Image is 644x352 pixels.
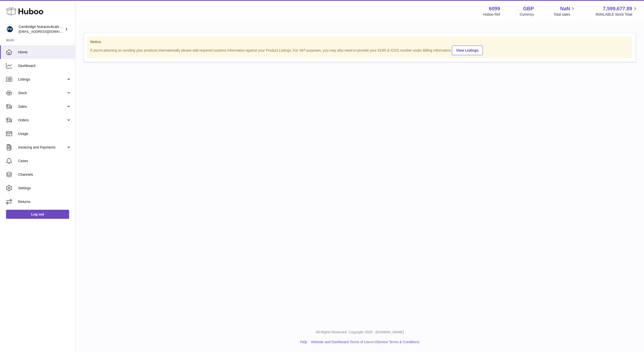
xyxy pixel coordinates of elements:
strong: 6099 [489,5,500,12]
div: Huboo Ref [483,12,500,17]
span: Settings [18,186,71,191]
a: 7,599,677.89 AVAILABLE Stock Total [595,5,638,17]
span: Invoicing and Payments [18,145,66,150]
span: NaN [560,5,570,12]
a: View Listings [452,46,483,55]
div: Cambridge Nutraceuticals Ltd [19,24,64,34]
span: 7,599,677.89 [603,5,632,12]
span: Sales [18,104,66,109]
div: Currency [520,12,534,17]
a: Log out [6,210,69,219]
img: huboo@camnutra.com [6,25,14,33]
span: Channels [18,172,71,177]
span: [EMAIL_ADDRESS][DOMAIN_NAME] [19,29,74,33]
a: Service Terms & Conditions [376,340,419,344]
span: Cases [18,159,71,163]
a: Website and Dashboard Terms of Use [311,340,370,344]
span: Listings [18,77,66,82]
span: Returns [18,199,71,204]
li: and [309,340,419,344]
span: Stock [18,91,66,95]
strong: GBP [523,5,534,12]
span: Home [18,50,71,55]
strong: Notice [90,40,629,44]
span: Dashboard [18,63,71,68]
span: Orders [18,118,66,123]
span: Usage [18,131,71,136]
div: If you're planning on sending your products internationally please add required customs informati... [90,45,629,55]
span: Total sales [553,12,576,17]
a: Help [300,340,307,344]
a: NaN Total sales [553,5,576,17]
span: AVAILABLE Stock Total [595,12,638,17]
p: All Rights Reserved. Copyright 2025 - [DOMAIN_NAME] [79,330,640,335]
